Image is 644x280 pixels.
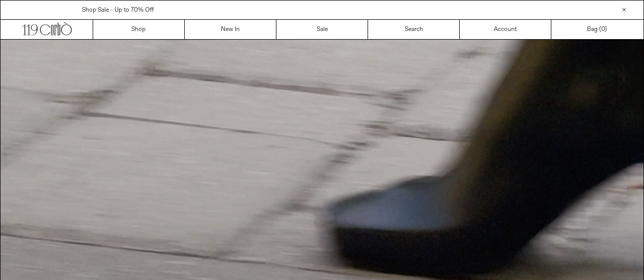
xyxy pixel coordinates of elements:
[185,20,276,39] a: New In
[460,20,551,39] a: Account
[276,20,368,39] a: Sale
[368,20,460,39] a: Search
[93,20,185,39] a: Shop
[82,6,154,14] a: Shop Sale - Up to 70% Off
[601,25,605,34] span: 0
[551,20,643,39] a: Bag ()
[601,25,607,34] span: )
